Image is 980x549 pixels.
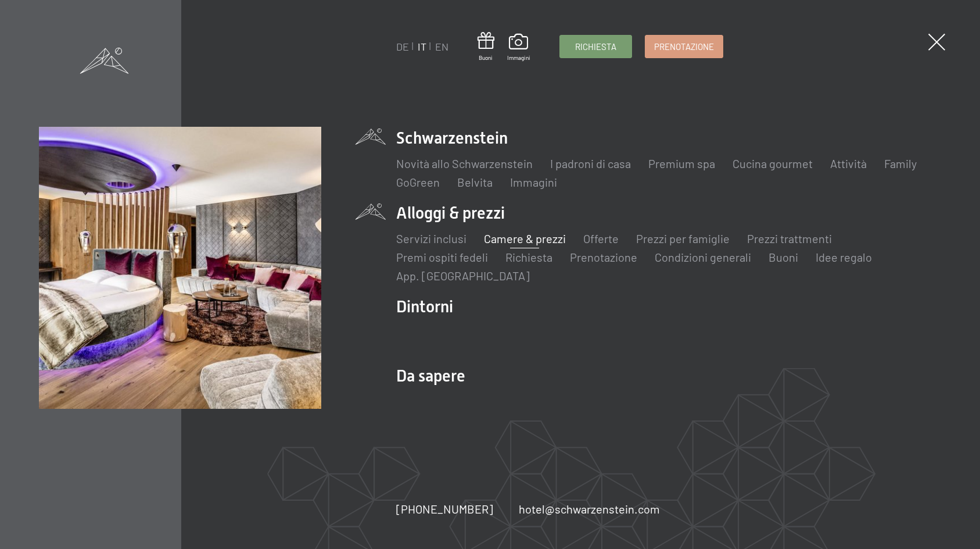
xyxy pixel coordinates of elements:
a: Cucina gourmet [733,156,813,170]
a: IT [418,40,426,53]
a: Novità allo Schwarzenstein [396,156,533,170]
a: Attività [830,156,867,170]
a: Camere & prezzi [484,231,566,245]
a: GoGreen [396,175,440,189]
a: Premium spa [648,156,715,170]
a: App. [GEOGRAPHIC_DATA] [396,269,530,283]
a: Prezzi trattmenti [747,231,832,245]
a: Premi ospiti fedeli [396,250,488,264]
a: Richiesta [560,35,631,58]
a: Prenotazione [570,250,637,264]
a: Immagini [510,175,557,189]
a: Immagini [507,34,530,62]
a: DE [396,40,409,53]
a: Prenotazione [645,35,723,58]
a: Belvita [457,175,493,189]
a: EN [435,40,448,53]
a: Buoni [769,250,798,264]
a: Condizioni generali [655,250,751,264]
a: hotel@schwarzenstein.com [519,501,660,517]
span: Prenotazione [654,41,714,53]
span: [PHONE_NUMBER] [396,502,493,516]
a: Family [884,156,917,170]
span: Richiesta [575,41,616,53]
a: I padroni di casa [550,156,631,170]
a: [PHONE_NUMBER] [396,501,493,517]
a: Richiesta [505,250,552,264]
span: Buoni [478,54,494,62]
a: Prezzi per famiglie [636,231,730,245]
a: Idee regalo [816,250,872,264]
a: Servizi inclusi [396,231,466,245]
a: Buoni [478,32,494,62]
span: Immagini [507,54,530,62]
a: Offerte [583,231,619,245]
